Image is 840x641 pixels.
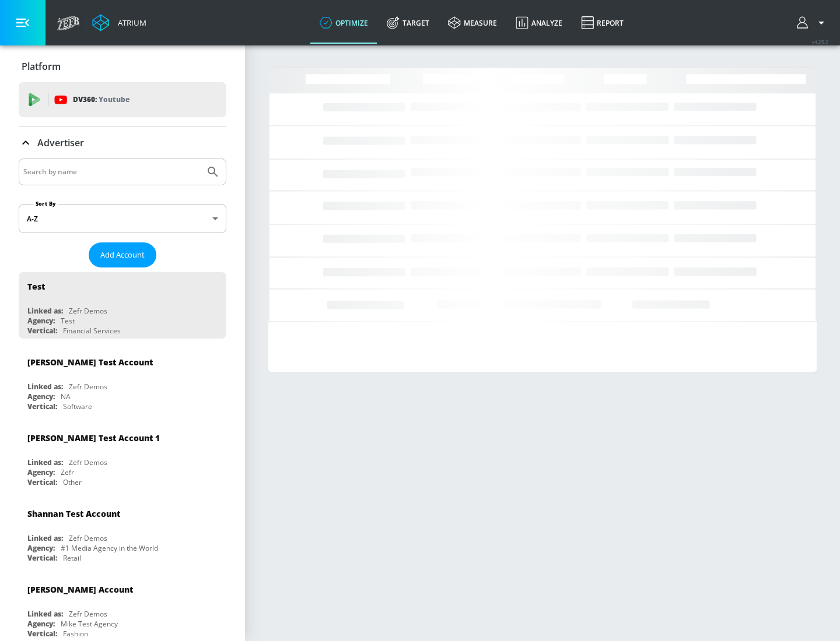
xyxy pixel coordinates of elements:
div: [PERSON_NAME] Test AccountLinked as:Zefr DemosAgency:NAVertical:Software [19,348,226,414]
p: DV360: [73,93,129,106]
div: Agency: [27,316,55,326]
div: Zefr Demos [69,533,107,543]
div: Zefr Demos [69,382,107,392]
p: Advertiser [37,136,84,149]
div: Vertical: [27,477,57,487]
div: [PERSON_NAME] Test Account 1 [27,432,160,443]
div: Test [27,281,45,292]
div: Vertical: [27,629,57,639]
div: Linked as: [27,382,63,392]
div: Agency: [27,543,55,553]
div: Financial Services [63,326,121,336]
a: Analyze [506,2,572,44]
div: Linked as: [27,609,63,619]
div: Shannan Test Account [27,508,120,519]
div: Retail [63,553,81,563]
div: #1 Media Agency in the World [61,543,158,553]
div: Vertical: [27,326,57,336]
a: Atrium [92,14,146,31]
a: Report [572,2,633,44]
div: Zefr [61,467,74,477]
div: Zefr Demos [69,457,107,467]
div: Vertical: [27,401,57,411]
div: Atrium [113,17,146,28]
span: v 4.25.2 [812,38,828,45]
a: optimize [310,2,377,44]
div: Advertiser [19,126,226,159]
a: Target [377,2,439,44]
div: Mike Test Agency [61,619,118,629]
div: Shannan Test AccountLinked as:Zefr DemosAgency:#1 Media Agency in the WorldVertical:Retail [19,499,226,566]
button: Add Account [89,242,156,267]
a: measure [439,2,506,44]
div: Zefr Demos [69,609,107,619]
div: [PERSON_NAME] Account [27,584,133,595]
div: Agency: [27,619,55,629]
div: Platform [19,50,226,83]
div: DV360: Youtube [19,82,226,117]
span: Add Account [100,248,145,262]
div: Linked as: [27,306,63,316]
input: Search by name [23,164,200,179]
div: TestLinked as:Zefr DemosAgency:TestVertical:Financial Services [19,272,226,339]
div: Other [63,477,82,487]
p: Platform [22,60,61,73]
div: NA [61,392,71,401]
div: Test [61,316,75,326]
div: Vertical: [27,553,57,563]
div: [PERSON_NAME] Test Account [27,357,153,368]
div: Zefr Demos [69,306,107,316]
div: Agency: [27,467,55,477]
div: [PERSON_NAME] Test Account 1Linked as:Zefr DemosAgency:ZefrVertical:Other [19,424,226,490]
div: Software [63,401,92,411]
div: Agency: [27,392,55,401]
div: Linked as: [27,533,63,543]
label: Sort By [33,200,58,207]
p: Youtube [99,93,129,105]
div: A-Z [19,204,226,233]
div: Fashion [63,629,88,639]
div: Linked as: [27,457,63,467]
